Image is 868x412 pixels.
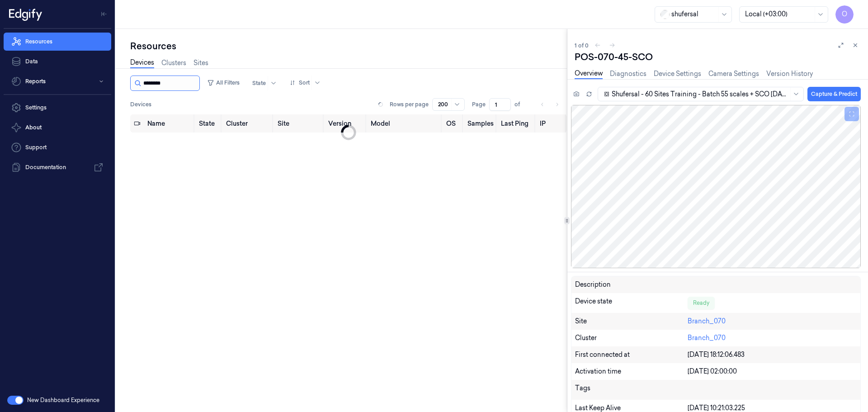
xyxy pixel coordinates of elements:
div: Tags [575,384,688,396]
div: Resources [130,40,567,52]
div: Description [575,280,688,289]
th: Model [367,114,443,133]
div: Device state [575,297,688,309]
div: First connected at [575,350,688,360]
button: Toggle Navigation [97,7,111,21]
a: Sites [193,58,208,68]
a: Devices [130,58,154,68]
div: Cluster [575,333,688,343]
a: Clusters [161,58,186,68]
th: Last Ping [497,114,536,133]
span: of [514,100,529,109]
div: [DATE] 18:12:06.483 [688,350,857,360]
div: Site [575,317,688,326]
div: Ready [688,297,715,309]
a: Diagnostics [610,69,646,79]
th: Version [325,114,367,133]
button: About [4,118,111,137]
p: Rows per page [390,100,429,109]
a: Device Settings [654,69,701,79]
div: Activation time [575,367,688,376]
span: Page [472,100,486,109]
th: IP [536,114,567,133]
a: Branch_070 [688,317,726,325]
th: OS [443,114,464,133]
div: POS-070-45-SCO [575,51,861,63]
th: Cluster [222,114,274,133]
a: Documentation [4,158,111,176]
a: Support [4,138,111,156]
span: 1 of 0 [575,42,589,49]
a: Data [4,52,111,71]
span: [DATE] 02:00:00 [688,367,737,375]
button: O [835,5,854,24]
a: Camera Settings [708,69,759,79]
button: All Filters [203,76,243,90]
a: Overview [575,69,603,79]
button: Reports [4,72,111,90]
th: State [195,114,222,133]
a: Resources [4,33,111,51]
th: Samples [464,114,497,133]
th: Name [144,114,195,133]
button: Capture & Predict [807,87,861,101]
a: Version History [766,69,813,79]
nav: pagination [536,98,563,111]
a: Branch_070 [688,334,726,342]
a: Settings [4,99,111,117]
th: Site [274,114,325,133]
span: Devices [130,100,151,109]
